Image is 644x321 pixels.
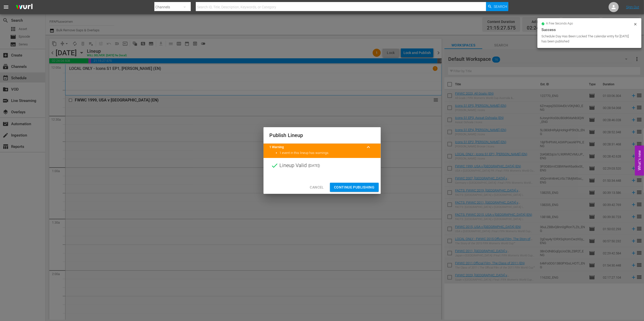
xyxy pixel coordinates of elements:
[635,146,644,176] button: Open Feedback Widget
[310,184,324,191] span: Cancel
[626,5,639,9] a: Sign Out
[366,144,372,150] span: keyboard_arrow_up
[308,162,320,169] span: ( [DATE] )
[264,158,381,173] div: Lineup Valid
[270,131,375,139] h2: Publish Lineup
[270,145,363,150] title: 1 Warning
[541,27,637,33] div: Success
[330,183,379,192] button: Continue Publishing
[306,183,328,192] button: Cancel
[3,4,9,10] span: menu
[280,151,375,155] li: 1 event in this lineup has warnings.
[546,22,573,26] span: a few seconds ago
[541,34,632,44] div: Schedule Day Has Been Locked The calendar entry for [DATE] has been published
[12,1,36,13] img: ans4CAIJ8jUAAAAAAAAAAAAAAAAAAAAAAAAgQb4GAAAAAAAAAAAAAAAAAAAAAAAAJMjXAAAAAAAAAAAAAAAAAAAAAAAAgAT5G...
[334,184,375,191] span: Continue Publishing
[494,2,507,11] span: Search
[363,141,375,153] button: keyboard_arrow_up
